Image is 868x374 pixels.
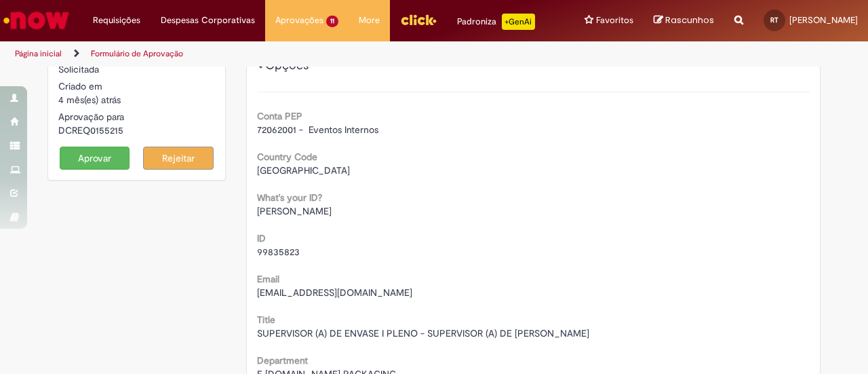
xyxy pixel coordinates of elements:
[257,232,266,244] b: ID
[257,110,302,122] b: Conta PEP
[502,14,535,30] p: +GenAi
[770,16,778,24] span: RT
[326,16,338,27] span: 11
[257,164,350,176] span: [GEOGRAPHIC_DATA]
[257,205,332,217] span: [PERSON_NAME]
[359,14,380,27] span: More
[257,151,317,163] b: Country Code
[457,14,535,30] div: Padroniza
[58,110,124,124] label: Aprovação para
[257,124,378,136] span: 72062001 - Eventos Internos
[665,14,714,26] span: Rascunhos
[400,10,437,30] img: click_logo_yellow_360x200.png
[257,327,589,339] span: SUPERVISOR (A) DE ENVASE I PLENO - SUPERVISOR (A) DE [PERSON_NAME]
[257,191,322,204] b: What's your ID?
[257,273,279,285] b: Email
[60,147,130,170] button: Aprovar
[58,94,121,106] span: 4 mês(es) atrás
[58,94,121,106] time: 05/06/2025 10:56:00
[257,354,308,367] b: Department
[1,7,71,34] img: ServiceNow
[789,14,858,26] span: [PERSON_NAME]
[15,48,62,59] a: Página inicial
[596,14,633,27] span: Favoritos
[275,14,323,27] span: Aprovações
[257,246,300,258] span: 99835823
[161,14,255,27] span: Despesas Corporativas
[10,41,568,67] ul: Trilhas de página
[58,79,102,93] label: Criado em
[58,93,215,107] div: 05/06/2025 10:56:00
[91,48,183,59] a: Formulário de Aprovação
[257,314,275,326] b: Title
[58,124,215,137] div: DCREQ0155215
[143,147,214,170] button: Rejeitar
[257,286,412,299] span: [EMAIL_ADDRESS][DOMAIN_NAME]
[58,62,215,76] div: Solicitada
[93,14,140,27] span: Requisições
[654,14,714,27] a: Rascunhos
